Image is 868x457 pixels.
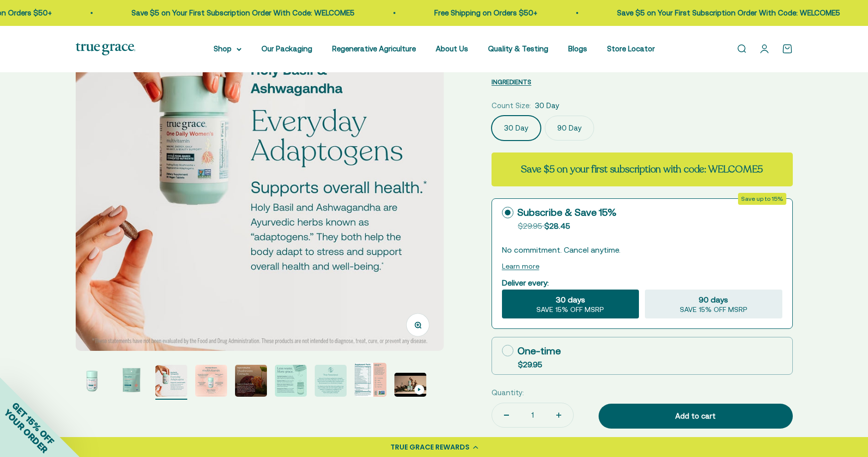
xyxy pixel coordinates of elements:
label: Quantity: [492,387,524,399]
img: We select ingredients that play a concrete role in true health, and we include them at effective ... [116,365,147,397]
strong: Save $5 on your first subscription with code: WELCOME5 [521,162,763,176]
img: We select ingredients that play a concrete role in true health, and we include them at effective ... [76,365,108,397]
button: Go to item 8 [355,363,386,400]
a: About Us [436,44,468,53]
legend: Count Size: [492,100,531,112]
summary: Shop [214,43,242,55]
a: Quality & Testing [488,44,548,53]
button: INGREDIENTS [492,76,531,88]
a: Free Shipping on Orders $50+ [300,8,403,17]
a: Store Locator [607,44,655,53]
button: Go to item 2 [116,365,147,400]
img: One Daily Women's Multivitamin [195,365,227,397]
a: Our Packaging [261,44,312,53]
a: Blogs [568,44,587,53]
button: Go to item 3 [155,365,187,400]
img: One Daily Women's Multivitamin [235,365,267,397]
button: Go to item 6 [275,365,307,400]
span: INGREDIENTS [492,78,531,86]
span: YOUR ORDER [2,407,50,455]
div: TRUE GRACE REWARDS [390,442,470,453]
span: 30 Day [535,100,559,112]
img: One Daily Women's Multivitamin [155,365,187,397]
img: One Daily Women's Multivitamin [275,365,307,397]
span: GET 15% OFF [10,400,56,447]
div: Add to cart [619,410,773,422]
button: Increase quantity [544,403,573,427]
img: One Daily Women's Multivitamin [355,363,386,397]
button: Add to cart [599,404,793,429]
p: Save $5 on Your First Subscription Order With Code: WELCOME5 [483,7,706,19]
img: One Daily Women's Multivitamin [315,365,347,397]
button: Go to item 1 [76,365,108,400]
button: Go to item 7 [315,365,347,400]
button: Go to item 5 [235,365,267,400]
a: Regenerative Agriculture [332,44,416,53]
button: Go to item 4 [195,365,227,400]
button: Go to item 9 [394,373,426,400]
button: Decrease quantity [492,403,521,427]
